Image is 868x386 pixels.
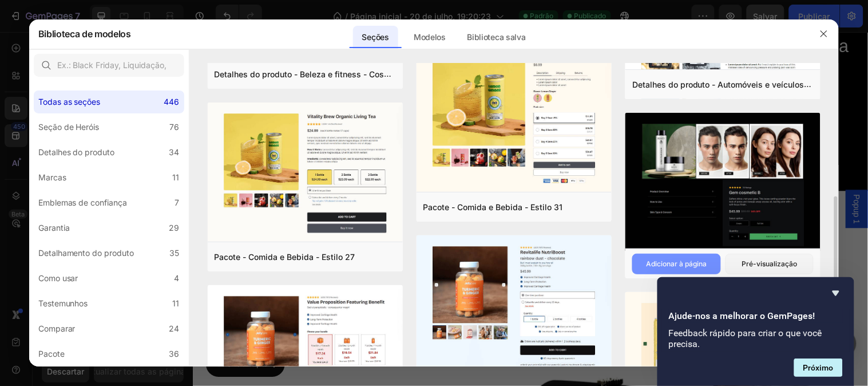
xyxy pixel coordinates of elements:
[175,198,180,207] font: 7
[215,69,455,80] font: Detalhes do produto - Beleza e fitness - Cosméticos - Estilo 18
[14,325,94,350] button: <p>Voltar ao topo</p>
[646,259,707,268] font: Adicionar à página
[173,172,180,182] font: 11
[726,254,814,274] button: Pré-visualização
[38,147,115,157] font: Detalhes do produto
[742,259,798,268] font: Pré-visualização
[467,32,526,42] font: Biblioteca salva
[669,286,843,377] div: Ajude-nos a melhorar o GemPages!
[362,32,389,42] font: Seções
[38,122,100,132] font: Seção de Heróis
[414,32,446,42] font: Modelos
[38,324,76,333] font: Comparar
[38,198,128,207] font: Emblemas de confiança
[169,147,180,157] font: 34
[170,248,180,258] font: 35
[208,103,403,244] img: bd27.png
[215,252,355,262] font: Pacote - Comida e Bebida - Estilo 27
[417,40,612,194] img: bd31.png
[170,122,180,132] font: 76
[38,223,70,233] font: Garantia
[263,257,425,287] a: VER MAIS NA NOSSA REDE
[38,172,66,182] font: Marcas
[39,28,106,45] p: VER COLEÇÃO
[21,332,74,344] p: Voltar ao topo
[669,165,681,195] span: Popup 1
[669,310,815,321] font: Ajude-nos a melhorar o GemPages!
[173,298,180,308] font: 11
[34,54,184,77] input: Ex.: Black Friday, Liquidação, etc.
[632,254,721,274] button: Adicionar à página
[164,97,180,107] font: 446
[38,298,88,308] font: Testemunhos
[38,349,65,359] font: Pacote
[829,286,843,300] button: Ocultar pesquisa
[461,87,560,120] a: conhecer mais
[290,264,411,281] p: VER MAIS NA NOSSA REDE
[803,363,834,372] font: Próximo
[169,223,180,233] font: 29
[38,97,101,107] font: Todas as seções
[175,273,180,283] font: 4
[794,359,843,377] button: Próxima pergunta
[169,349,180,359] font: 36
[475,94,546,113] p: conhecer mais
[423,202,563,212] font: Pacote - Comida e Bebida - Estilo 31
[169,324,180,333] font: 24
[669,309,843,323] h2: Ajude-nos a melhorar o GemPages!
[251,207,463,230] h2: #ELEYITIA ON INSTAGRAM
[38,28,131,40] font: Biblioteca de modelos
[669,328,822,349] font: Feedback rápido para criar o que você precisa.
[38,273,78,283] font: Como usar
[9,235,678,253] h2: Fique Por dentro de Todas as nossas Novidades
[38,248,134,258] font: Detalhamento do produto
[26,23,120,49] a: VER COLEÇÃO
[625,113,821,251] img: pr12.png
